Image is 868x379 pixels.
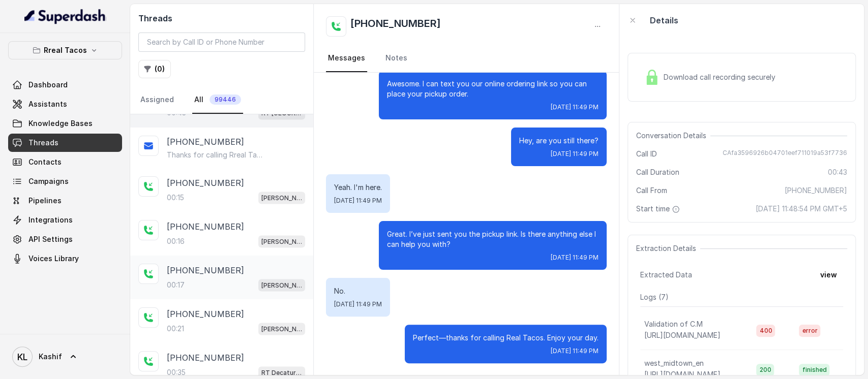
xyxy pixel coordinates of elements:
span: [DATE] 11:49 PM [551,150,598,158]
span: [URL][DOMAIN_NAME] [644,370,721,378]
p: [PHONE_NUMBER] [167,264,244,276]
span: [DATE] 11:49 PM [551,254,598,262]
nav: Tabs [138,86,305,114]
p: [PHONE_NUMBER] [167,136,244,148]
span: error [799,325,820,337]
a: API Settings [8,230,122,248]
p: [PHONE_NUMBER] [167,176,244,188]
a: Dashboard [8,76,122,94]
p: 00:17 [167,279,185,290]
img: Lock Icon [644,70,660,85]
a: Threads [8,134,122,152]
p: Yeah. I'm here. [334,182,382,193]
a: Messages [326,45,367,72]
span: 400 [756,325,775,337]
p: [PHONE_NUMBER] [167,351,244,363]
p: [PERSON_NAME] / EN [261,193,302,203]
p: Awesome. I can text you our online ordering link so you can place your pickup order. [387,79,598,99]
p: [PERSON_NAME] / EN [261,324,302,334]
span: Threads [28,138,58,148]
p: [PHONE_NUMBER] [167,220,244,232]
p: RT Decatur / EN [261,367,302,377]
span: Call From [636,185,667,196]
span: 200 [756,364,774,376]
span: Voices Library [28,254,79,264]
p: Logs ( 7 ) [640,292,843,302]
p: Validation of C.M [644,319,703,329]
span: Start time [636,204,682,214]
p: 00:15 [167,192,184,202]
a: Integrations [8,211,122,229]
p: No. [334,286,382,296]
span: [DATE] 11:48:54 PM GMT+5 [756,204,847,214]
p: [PERSON_NAME] / EN [261,280,302,290]
span: finished [799,364,829,376]
a: Voices Library [8,249,122,268]
span: Contacts [28,157,62,167]
a: Campaigns [8,172,122,191]
span: API Settings [28,234,73,244]
nav: Tabs [326,45,607,72]
span: Campaigns [28,176,69,186]
span: Knowledge Bases [28,118,93,129]
button: view [814,266,843,284]
span: 99446 [209,94,241,105]
a: Assistants [8,95,122,113]
span: [DATE] 11:49 PM [334,197,382,205]
p: Details [650,14,678,26]
span: Call ID [636,149,657,159]
span: Extraction Details [636,243,700,254]
span: 00:43 [828,167,847,177]
a: Kashif [8,342,122,371]
p: Rreal Tacos [44,44,87,56]
span: Download call recording securely [664,72,780,82]
h2: [PHONE_NUMBER] [350,16,441,37]
input: Search by Call ID or Phone Number [138,33,305,52]
p: 00:35 [167,367,186,377]
p: Great. I’ve just sent you the pickup link. Is there anything else I can help you with? [387,229,598,249]
p: [PHONE_NUMBER] [167,307,244,320]
span: Dashboard [28,80,68,90]
p: Perfect—thanks for calling Real Tacos. Enjoy your day. [413,333,598,343]
span: Conversation Details [636,131,710,141]
p: Thanks for calling Rreal Tacos! Want to pick up your order? [URL][DOMAIN_NAME] Special [DATE] Bar... [167,150,264,160]
p: [PERSON_NAME] / EN [261,236,302,246]
a: Assigned [138,86,176,114]
span: [PHONE_NUMBER] [785,185,847,196]
span: CAfa3596926b04701eef711019a53f7736 [723,149,847,159]
h2: Threads [138,12,305,24]
span: [DATE] 11:49 PM [551,347,598,355]
text: KL [17,352,27,362]
span: Pipelines [28,196,62,206]
p: Hey, are you still there? [519,136,598,146]
a: Knowledge Bases [8,114,122,133]
a: All99446 [192,86,243,114]
img: light.svg [24,8,106,24]
p: 00:21 [167,323,184,333]
span: [URL][DOMAIN_NAME] [644,331,721,339]
span: Call Duration [636,167,679,177]
span: [DATE] 11:49 PM [551,103,598,111]
p: 00:16 [167,236,185,246]
button: Rreal Tacos [8,41,122,59]
span: Integrations [28,215,73,225]
span: [DATE] 11:49 PM [334,300,382,308]
a: Contacts [8,153,122,171]
span: Kashif [39,352,62,362]
a: Notes [383,45,409,72]
span: Assistants [28,99,67,109]
a: Pipelines [8,192,122,210]
span: Extracted Data [640,270,692,280]
button: (0) [138,60,171,78]
p: west_midtown_en [644,358,704,368]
